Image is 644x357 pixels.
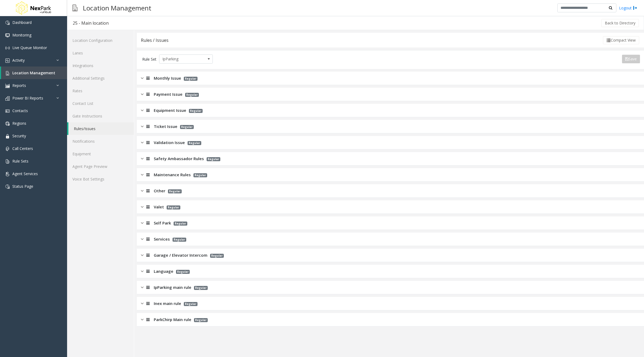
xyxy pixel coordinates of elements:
[210,254,224,258] span: Regular
[167,205,180,209] span: Regular
[141,300,144,307] img: closed
[5,71,10,75] img: 'icon'
[173,238,186,242] span: Regular
[154,188,165,194] span: Other
[67,59,134,72] a: Integrations
[12,70,55,75] span: Location Management
[12,171,38,176] span: Agent Services
[154,139,185,146] span: Validation Issue
[1,67,67,79] a: Location Management
[5,33,10,38] img: 'icon'
[12,20,32,25] span: Dashboard
[141,75,144,81] img: closed
[619,5,637,11] a: Logout
[12,95,43,101] span: Power BI Reports
[67,47,134,59] a: Lanes
[5,109,10,113] img: 'icon'
[73,20,109,27] div: 25 - Main location
[5,147,10,151] img: 'icon'
[188,141,201,145] span: Regular
[180,125,194,129] span: Regular
[80,1,154,14] h3: Location Management
[189,109,203,113] span: Regular
[174,222,187,226] span: Regular
[154,156,204,162] span: Safety Ambassador Rules
[141,236,144,242] img: closed
[12,121,26,126] span: Regions
[5,58,10,63] img: 'icon'
[159,55,202,63] span: IpParking
[141,107,144,113] img: closed
[67,97,134,110] a: Contact List
[5,134,10,138] img: 'icon'
[154,316,191,323] span: ParkChirp Main rule
[601,19,639,27] button: Back to Directory
[154,268,173,274] span: Language
[5,172,10,176] img: 'icon'
[5,84,10,88] img: 'icon'
[5,159,10,164] img: 'icon'
[141,188,144,194] img: closed
[141,252,144,258] img: closed
[154,91,182,97] span: Payment Issue
[141,156,144,162] img: closed
[633,5,637,11] img: logout
[141,123,144,130] img: closed
[67,173,134,185] a: Voice Bot Settings
[5,122,10,126] img: 'icon'
[141,91,144,97] img: closed
[72,1,78,14] img: pageIcon
[141,220,144,226] img: closed
[141,268,144,274] img: closed
[194,286,208,290] span: Regular
[5,46,10,50] img: 'icon'
[5,96,10,101] img: 'icon'
[154,236,170,242] span: Services
[12,58,25,63] span: Activity
[154,204,164,210] span: Valet
[154,220,171,226] span: Self Park
[141,139,144,146] img: closed
[67,84,134,97] a: Rates
[12,32,31,38] span: Monitoring
[154,300,181,307] span: Inex main rule
[184,77,197,81] span: Regular
[68,122,134,135] a: Rules/Issues
[5,21,10,25] img: 'icon'
[168,189,182,193] span: Regular
[207,157,220,161] span: Regular
[622,55,640,63] button: Save
[141,37,169,44] div: Rules / Issues
[67,34,134,47] a: Location Configuration
[5,185,10,189] img: 'icon'
[154,284,191,290] span: IpParking main rule
[67,135,134,148] a: Notifications
[67,72,134,84] a: Additional Settings
[67,110,134,122] a: Gate Instructions
[154,107,186,113] span: Equipment Issue
[12,133,26,138] span: Security
[184,302,197,306] span: Regular
[12,83,26,88] span: Reports
[142,54,156,64] div: Rule Set
[194,318,208,322] span: Regular
[603,36,639,44] button: Compact View
[12,45,47,50] span: Live Queue Monitor
[141,172,144,178] img: closed
[12,146,33,151] span: Call Centers
[141,284,144,290] img: closed
[154,75,181,81] span: Monthly Issue
[176,270,190,274] span: Regular
[12,159,28,164] span: Rule Sets
[185,93,199,97] span: Regular
[154,172,191,178] span: Maintenance Rules
[67,160,134,173] a: Agent Page Preview
[12,108,28,113] span: Contacts
[154,123,177,130] span: Ticket Issue
[193,173,207,177] span: Regular
[141,204,144,210] img: closed
[141,316,144,323] img: closed
[67,148,134,160] a: Equipment
[154,252,207,258] span: Garage / Elevator Intercom
[12,184,33,189] span: Status Page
